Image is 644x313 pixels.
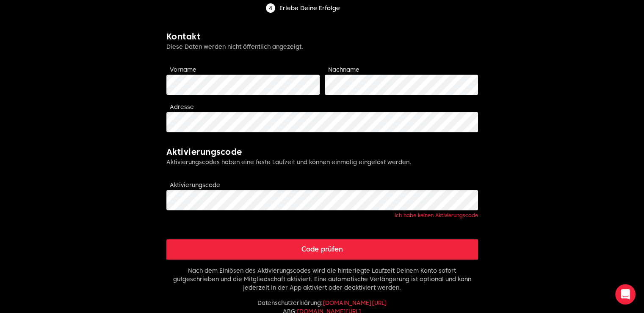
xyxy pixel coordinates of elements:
[170,103,194,110] label: Adresse
[170,66,196,73] label: Vorname
[170,182,220,188] label: Aktivierungscode
[328,66,359,73] label: Nachname
[166,239,478,260] button: Code prüfen
[166,42,478,51] p: Diese Daten werden nicht öffentlich angezeigt.
[615,284,636,305] div: Open Intercom Messenger
[395,212,478,218] a: Ich habe keinen Aktivierungscode
[166,31,478,42] h2: Kontakt
[166,158,478,166] p: Aktivierungscodes haben eine feste Laufzeit und können einmalig eingelöst werden.
[266,3,379,13] li: Erlebe Deine Erfolge
[323,299,387,306] a: [DOMAIN_NAME][URL]
[166,266,478,292] p: Nach dem Einlösen des Aktivierungscodes wird die hinterlegte Laufzeit Deinem Konto sofort gutgesc...
[166,146,478,158] h2: Aktivierungscode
